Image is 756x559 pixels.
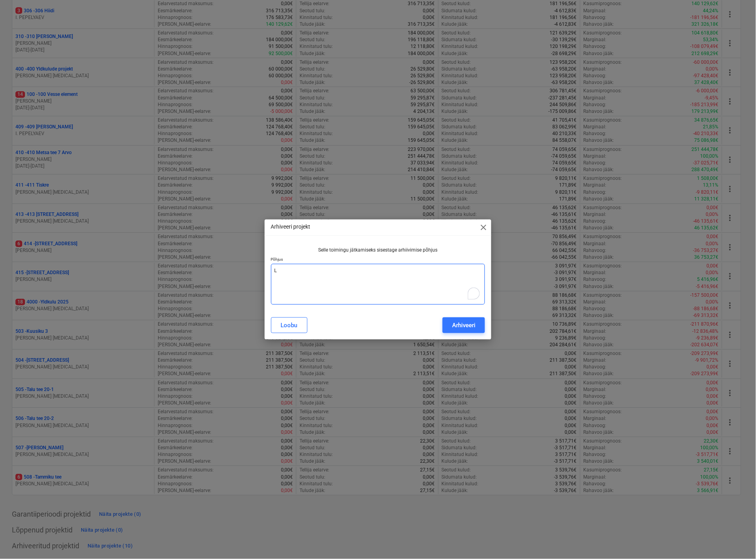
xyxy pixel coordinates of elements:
iframe: Chat Widget [716,521,756,559]
p: Arhiveeri projekt [271,223,311,231]
div: Arhiveeri [452,320,475,330]
div: Loobu [281,320,298,330]
p: Selle toimingu jätkamiseks sisestage arhiivimise põhjus [318,247,437,254]
div: Vestlusvidin [716,521,756,559]
button: Loobu [271,317,307,333]
span: close [479,223,488,232]
textarea: To enrich screen reader interactions, please activate Accessibility in Grammarly extension settings [271,264,485,305]
button: Arhiveeri [443,317,485,333]
p: Põhjus [271,257,485,263]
